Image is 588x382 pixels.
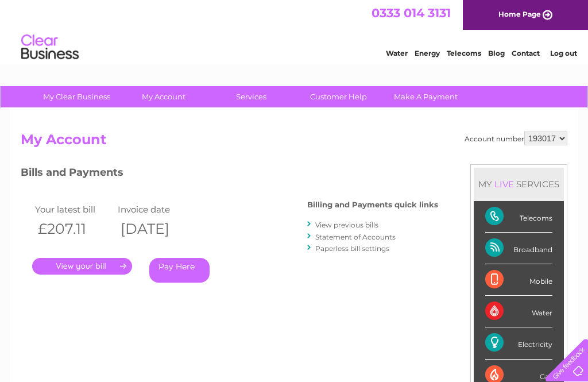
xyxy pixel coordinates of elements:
[485,264,552,296] div: Mobile
[291,86,386,107] a: Customer Help
[149,258,210,283] a: Pay Here
[204,86,299,107] a: Services
[32,202,115,217] td: Your latest bill
[32,217,115,241] th: £207.11
[447,49,481,57] a: Telecoms
[21,132,567,153] h2: My Account
[315,221,378,229] a: View previous bills
[465,132,567,145] div: Account number
[415,49,440,57] a: Energy
[492,179,516,190] div: LIVE
[485,201,552,233] div: Telecoms
[488,49,505,57] a: Blog
[117,86,211,107] a: My Account
[115,217,198,241] th: [DATE]
[115,202,198,217] td: Invoice date
[21,30,79,65] img: logo.png
[315,233,396,241] a: Statement of Accounts
[550,49,577,57] a: Log out
[474,168,564,200] div: MY SERVICES
[485,296,552,327] div: Water
[386,49,408,57] a: Water
[315,244,389,253] a: Paperless bill settings
[512,49,540,57] a: Contact
[29,86,124,107] a: My Clear Business
[378,86,473,107] a: Make A Payment
[32,258,132,275] a: .
[485,233,552,264] div: Broadband
[485,327,552,359] div: Electricity
[372,6,451,20] a: 0333 014 3131
[24,6,566,56] div: Clear Business is a trading name of Verastar Limited (registered in [GEOGRAPHIC_DATA] No. 3667643...
[21,164,438,184] h3: Bills and Payments
[307,200,438,209] h4: Billing and Payments quick links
